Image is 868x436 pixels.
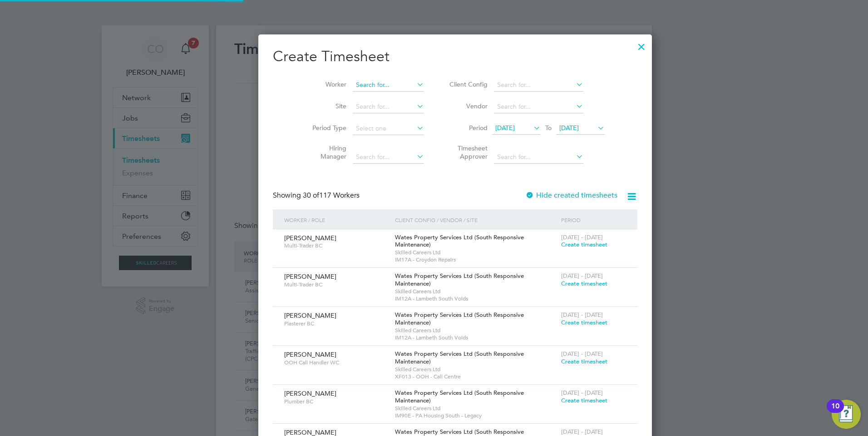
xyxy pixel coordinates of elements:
[303,191,360,200] span: 117 Workers
[395,405,557,412] span: Skilled Careers Ltd
[831,406,839,418] div: 10
[561,241,607,248] span: Create timesheet
[447,144,488,160] label: Timesheet Approver
[395,366,557,373] span: Skilled Careers Ltd
[832,400,861,429] button: Open Resource Center, 10 new notifications
[306,124,346,132] label: Period Type
[353,122,424,135] input: Select one
[395,295,557,302] span: IM12A - Lambeth South Voids
[395,373,557,380] span: XF013 - OOH - Call Centre
[395,311,524,326] span: Wates Property Services Ltd (South Responsive Maintenance)
[561,428,603,436] span: [DATE] - [DATE]
[284,320,388,327] span: Plasterer BC
[282,209,393,230] div: Worker / Role
[559,209,628,230] div: Period
[395,412,557,419] span: IM90E - PA Housing South - Legacy
[447,102,488,110] label: Vendor
[303,191,319,200] span: 30 of
[395,272,524,287] span: Wates Property Services Ltd (South Responsive Maintenance)
[284,234,336,242] span: [PERSON_NAME]
[393,209,559,230] div: Client Config / Vendor / Site
[273,47,637,66] h2: Create Timesheet
[542,122,554,134] span: To
[561,311,603,319] span: [DATE] - [DATE]
[561,233,603,241] span: [DATE] - [DATE]
[353,151,424,164] input: Search for...
[447,124,488,132] label: Period
[561,397,607,404] span: Create timesheet
[284,272,336,281] span: [PERSON_NAME]
[561,319,607,326] span: Create timesheet
[284,311,336,320] span: [PERSON_NAME]
[284,281,388,288] span: Multi-Trader BC
[395,233,524,249] span: Wates Property Services Ltd (South Responsive Maintenance)
[494,151,583,164] input: Search for...
[353,79,424,92] input: Search for...
[284,242,388,249] span: Multi-Trader BC
[273,191,361,200] div: Showing
[395,249,557,256] span: Skilled Careers Ltd
[561,272,603,280] span: [DATE] - [DATE]
[306,80,346,88] label: Worker
[559,124,579,132] span: [DATE]
[494,101,583,113] input: Search for...
[561,350,603,358] span: [DATE] - [DATE]
[525,191,617,200] label: Hide created timesheets
[395,327,557,334] span: Skilled Careers Ltd
[561,389,603,397] span: [DATE] - [DATE]
[561,358,607,365] span: Create timesheet
[447,80,488,88] label: Client Config
[395,334,557,341] span: IM12A - Lambeth South Voids
[494,79,583,92] input: Search for...
[284,389,336,397] span: [PERSON_NAME]
[395,389,524,404] span: Wates Property Services Ltd (South Responsive Maintenance)
[306,144,346,160] label: Hiring Manager
[495,124,515,132] span: [DATE]
[284,350,336,358] span: [PERSON_NAME]
[284,359,388,366] span: OOH Call Handler WC
[395,288,557,295] span: Skilled Careers Ltd
[395,256,557,263] span: IM17A - Croydon Repairs
[353,101,424,113] input: Search for...
[561,280,607,287] span: Create timesheet
[306,102,346,110] label: Site
[395,350,524,365] span: Wates Property Services Ltd (South Responsive Maintenance)
[284,398,388,405] span: Plumber BC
